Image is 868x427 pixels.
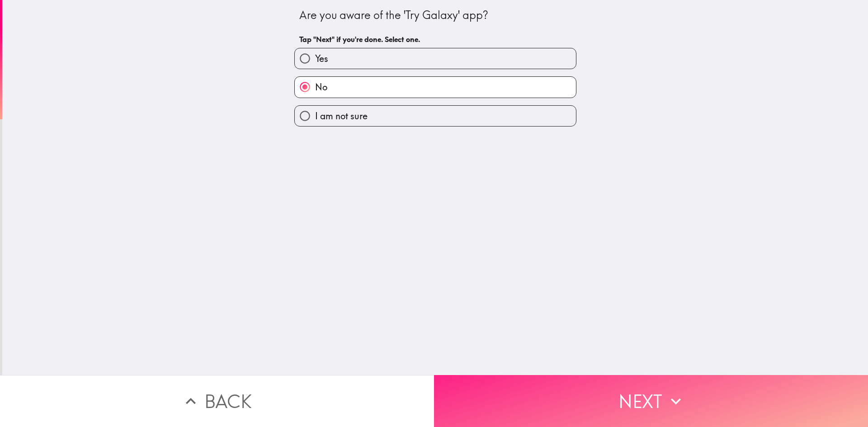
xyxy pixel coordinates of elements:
[295,77,576,97] button: No
[315,52,328,65] span: Yes
[315,110,368,122] span: I am not sure
[295,106,576,126] button: I am not sure
[295,48,576,69] button: Yes
[299,8,571,23] div: Are you aware of the 'Try Galaxy' app?
[434,375,868,427] button: Next
[315,81,327,94] span: No
[299,34,571,44] h6: Tap "Next" if you're done. Select one.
